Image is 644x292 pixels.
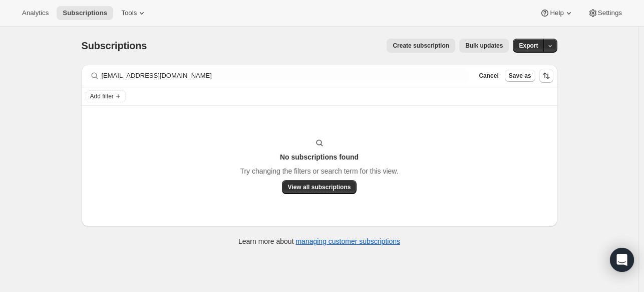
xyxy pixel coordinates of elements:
button: Subscriptions [57,6,113,20]
span: Cancel [479,72,498,80]
span: Create subscription [393,42,449,50]
button: Create subscription [387,39,455,53]
button: View all subscriptions [282,180,357,194]
button: Settings [582,6,628,20]
p: Try changing the filters or search term for this view. [240,166,398,176]
button: Export [513,39,544,53]
span: Export [519,42,538,50]
button: Cancel [475,70,502,82]
button: Sort the results [539,69,553,83]
span: Subscriptions [63,9,107,17]
span: Tools [121,9,137,17]
input: Filter subscribers [102,69,469,83]
span: Settings [598,9,622,17]
span: Subscriptions [82,40,147,51]
p: Learn more about [238,236,400,246]
button: Tools [115,6,153,20]
span: Bulk updates [465,42,503,50]
span: Save as [509,72,531,80]
div: Open Intercom Messenger [610,248,634,272]
span: Analytics [22,9,49,17]
button: Analytics [16,6,55,20]
a: managing customer subscriptions [295,237,400,245]
h3: No subscriptions found [280,152,359,162]
button: Bulk updates [459,39,509,53]
button: Help [534,6,579,20]
button: Add filter [86,90,126,102]
span: View all subscriptions [288,183,351,191]
span: Help [550,9,563,17]
span: Add filter [90,92,114,100]
button: Save as [505,70,535,82]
